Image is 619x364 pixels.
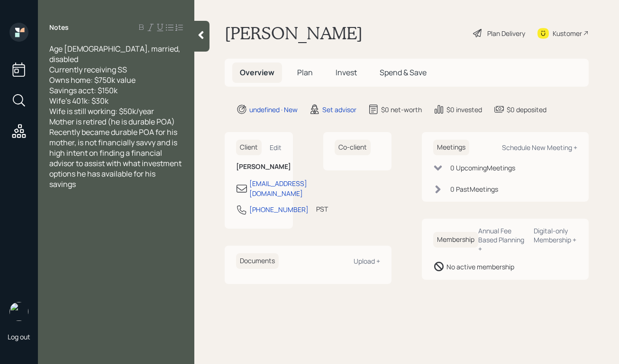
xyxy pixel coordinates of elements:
[297,67,313,78] span: Plan
[8,332,30,341] div: Log out
[553,28,582,38] div: Kustomer
[446,105,482,115] div: $0 invested
[49,96,109,106] span: Wife's 401k: $30k
[502,143,577,152] div: Schedule New Meeting +
[236,253,279,269] h6: Documents
[49,127,183,189] span: Recently became durable POA for his mother, is not financially savvy and is high intent on findin...
[507,105,546,115] div: $0 deposited
[9,302,28,321] img: robby-grisanti-headshot.png
[49,85,118,96] span: Savings acct: $150k
[249,105,298,115] div: undefined · New
[49,64,127,75] span: Currently receiving SS
[336,67,357,78] span: Invest
[534,226,577,244] div: Digital-only Membership +
[478,226,526,253] div: Annual Fee Based Planning +
[49,106,154,116] span: Wife is still working: $50k/year
[225,23,363,44] h1: [PERSON_NAME]
[433,232,478,248] h6: Membership
[354,257,380,266] div: Upload +
[316,204,328,214] div: PST
[322,105,356,115] div: Set advisor
[49,75,136,85] span: Owns home: $750k value
[249,178,307,198] div: [EMAIL_ADDRESS][DOMAIN_NAME]
[487,28,525,38] div: Plan Delivery
[433,140,469,155] h6: Meetings
[270,143,282,152] div: Edit
[49,116,175,127] span: Mother is retired (he is durable POA)
[381,105,422,115] div: $0 net-worth
[49,23,69,32] label: Notes
[236,140,262,155] h6: Client
[49,44,182,64] span: Age [DEMOGRAPHIC_DATA], married, disabled
[236,163,282,171] h6: [PERSON_NAME]
[249,204,309,214] div: [PHONE_NUMBER]
[240,67,274,78] span: Overview
[450,163,515,173] div: 0 Upcoming Meeting s
[335,140,371,155] h6: Co-client
[380,67,427,78] span: Spend & Save
[450,184,498,194] div: 0 Past Meeting s
[446,262,514,272] div: No active membership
